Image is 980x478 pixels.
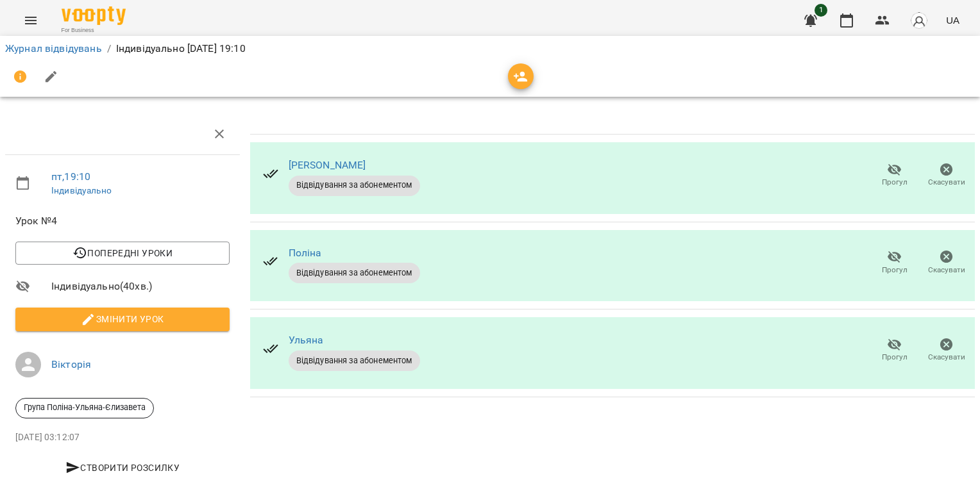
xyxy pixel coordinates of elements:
span: Прогул [882,177,908,188]
button: Змінити урок [15,308,230,331]
a: Індивідуально [51,185,112,195]
span: Урок №4 [15,213,230,229]
button: Menu [15,5,46,36]
img: Voopty Logo [62,6,126,25]
span: Група Поліна-Ульяна-Єлизавета [16,402,153,413]
button: Скасувати [920,245,972,281]
p: Індивідуально [DATE] 19:10 [116,41,246,56]
span: Змінити урок [26,311,219,327]
button: Скасувати [920,158,972,194]
span: Відвідування за абонементом [289,355,420,367]
p: [DATE] 03:12:07 [15,431,230,444]
span: Скасувати [928,265,965,276]
button: Попередні уроки [15,242,230,265]
span: Скасувати [928,352,965,363]
li: / [107,41,111,56]
span: 1 [815,4,827,17]
span: Прогул [882,265,908,276]
span: Відвідування за абонементом [289,179,420,191]
a: Журнал відвідувань [5,42,102,54]
span: For Business [62,26,126,35]
button: Скасувати [920,333,972,368]
span: Відвідування за абонементом [289,267,420,279]
span: Прогул [882,352,908,363]
a: Ульяна [289,334,324,346]
button: Прогул [868,333,920,368]
nav: breadcrumb [5,41,975,56]
span: Скасувати [928,177,965,188]
span: Індивідуально ( 40 хв. ) [51,279,230,294]
span: Створити розсилку [21,460,224,475]
button: Прогул [868,245,920,281]
a: Поліна [289,247,322,259]
a: пт , 19:10 [51,170,90,183]
button: Прогул [868,158,920,194]
div: Група Поліна-Ульяна-Єлизавета [15,398,154,418]
span: UA [946,13,959,27]
a: [PERSON_NAME] [289,159,366,171]
button: UA [941,8,965,32]
img: avatar_s.png [910,12,928,29]
a: Вікторія [51,358,91,370]
span: Попередні уроки [26,245,219,261]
